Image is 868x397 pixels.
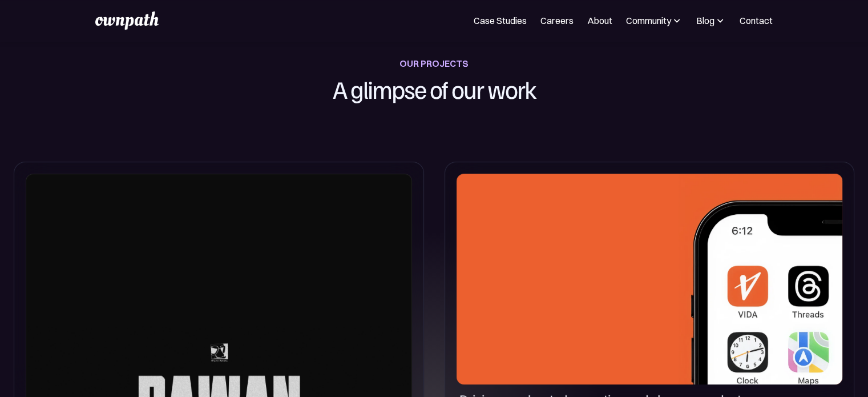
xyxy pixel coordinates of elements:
[696,14,726,27] div: Blog
[399,55,469,71] div: OUR PROJECTS
[696,14,714,27] div: Blog
[540,14,574,27] a: Careers
[474,14,527,27] a: Case Studies
[626,14,683,27] div: Community
[587,14,612,27] a: About
[626,14,671,27] div: Community
[276,71,593,107] h1: A glimpse of our work
[740,14,773,27] a: Contact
